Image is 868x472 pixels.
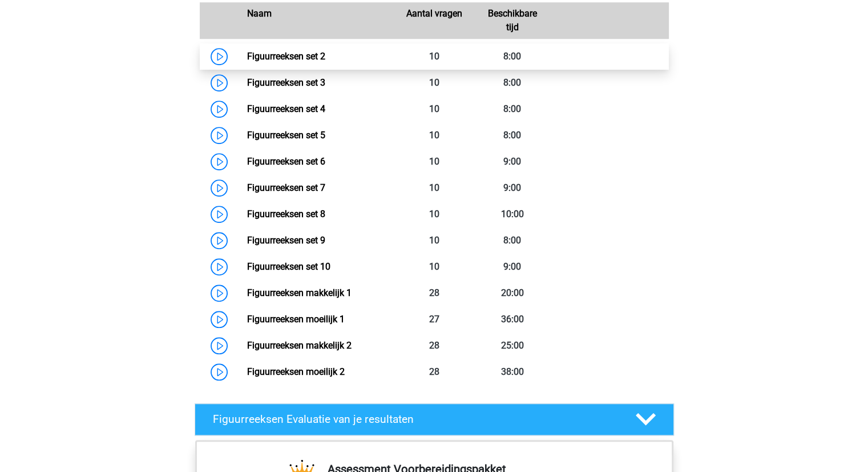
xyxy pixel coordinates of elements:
[473,7,551,34] div: Beschikbare tijd
[247,156,325,167] a: Figuurreeksen set 6
[247,340,352,351] a: Figuurreeksen makkelijk 2
[247,77,325,88] a: Figuurreeksen set 3
[395,7,473,34] div: Aantal vragen
[247,103,325,114] a: Figuurreeksen set 4
[247,182,325,193] a: Figuurreeksen set 7
[247,287,352,298] a: Figuurreeksen makkelijk 1
[239,7,395,34] div: Naam
[247,235,325,246] a: Figuurreeksen set 9
[213,413,617,426] h4: Figuurreeksen Evaluatie van je resultaten
[247,366,345,377] a: Figuurreeksen moeilijk 2
[190,403,679,435] a: Figuurreeksen Evaluatie van je resultaten
[247,51,325,62] a: Figuurreeksen set 2
[247,209,325,219] a: Figuurreeksen set 8
[247,314,345,325] a: Figuurreeksen moeilijk 1
[247,261,330,272] a: Figuurreeksen set 10
[247,130,325,141] a: Figuurreeksen set 5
